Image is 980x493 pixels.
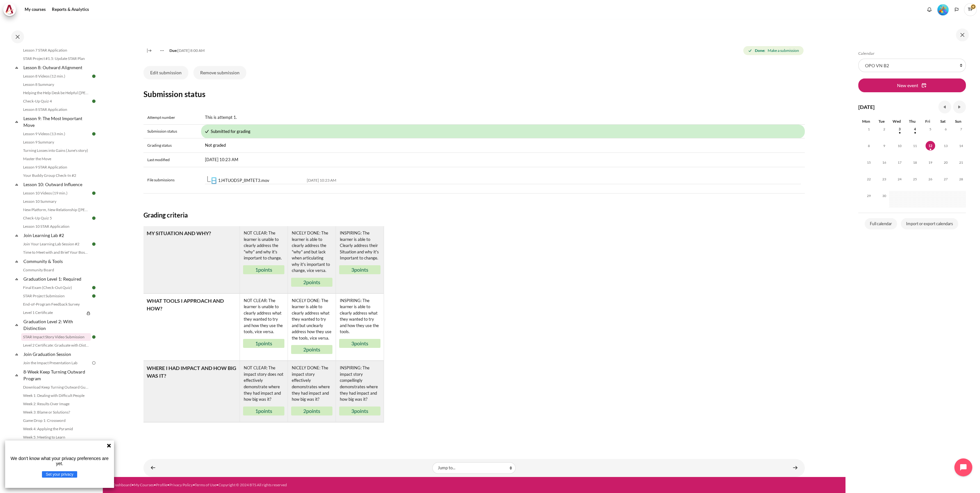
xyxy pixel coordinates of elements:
span: 16 [879,158,889,167]
div: points [243,339,284,348]
th: Submission status [143,125,201,138]
strong: Due: [169,48,177,53]
div: NICELY DONE: The learner is able to clearly address the "why" and but lack when articulating why ... [291,229,332,275]
span: Tue [878,119,885,124]
span: Collapse [13,119,20,125]
td: Today [920,141,935,158]
td: Level NOT CLEAR: The learner is unable to clearly address the &quot;why&quot; and why it's import... [240,226,288,293]
strong: Done: [755,48,765,53]
a: Week 1: Dealing with Difficult People [21,392,91,399]
span: 28 [956,174,966,184]
h3: Submission status [143,89,805,99]
td: Level NOT CLEAR: The impact story does not effectively demonstrate where they had impact and how ... [240,361,288,422]
img: Done [91,334,97,340]
th: Grading status [143,138,201,153]
a: Lesson 7 STAR Application [21,46,91,54]
tr: Levels group [240,294,384,361]
img: Done [91,241,97,247]
td: Criterion MY SITUATION AND WHY? [143,226,240,293]
span: 1 [864,124,874,134]
span: 9 [879,141,889,151]
a: Join the Impact Presentation Lab [21,359,91,367]
span: Sat [940,119,946,124]
a: Copyright © 2024 BTS All rights reserved [218,482,287,487]
a: Wednesday, 3 September events [895,127,904,131]
a: Level #5 [935,4,951,15]
a: Community Board [21,266,91,274]
span: 3 [351,340,354,346]
div: NICELY DONE: The impact story effectively demonstrates where they had impact and how big was it? [291,364,332,403]
a: Lesson 9 Videos (13 min.) [21,130,91,138]
img: Architeck [5,5,14,14]
div: points [339,407,380,415]
a: Final Exam (Check-Out Quiz) [21,284,91,292]
span: 27 [941,174,951,184]
span: TP [964,3,977,16]
span: 3 [895,124,904,134]
span: 13 [941,141,951,151]
a: STAR Impact Story Video Submission [21,333,91,341]
a: Master the Move [21,155,91,163]
span: 1 [255,408,258,414]
span: Collapse [13,232,20,239]
span: 7 [956,124,966,134]
div: NOT CLEAR: The impact story does not effectively demonstrate where they had impact and how big wa... [243,364,284,403]
span: 1 [255,267,258,273]
span: 22 [864,174,874,184]
a: Lesson 10: Outward Influence [22,180,91,189]
a: Lesson 10 STAR Application [21,223,91,230]
img: Done [91,215,97,221]
a: ◄ End-of-Program Feedback Survey [147,462,159,474]
div: NICELY DONE: The learner is able to clearly address what they wanted to try and but unclearly add... [291,297,332,342]
h5: Calendar [858,51,966,56]
a: My courses [22,3,48,16]
span: 10 [895,141,904,151]
a: Week 5: Meeting to Learn [21,433,91,441]
span: 5 [926,124,935,134]
span: 30 [879,191,889,201]
span: 8 [864,141,874,151]
h4: [DATE] [858,103,875,111]
div: points [339,265,380,274]
img: Done [91,131,97,137]
a: Turning Losses into Gains (June's story) [21,147,91,154]
button: Set your privacy [42,471,77,478]
span: 3 [351,267,354,273]
span: Sun [955,119,961,124]
span: 3 [351,408,354,414]
span: 23 [879,174,889,184]
h4: Grading criteria [143,210,805,220]
a: Privacy Policy [169,482,193,487]
a: Time to Meet with and Brief Your Boss #2 [21,249,91,256]
a: 8-Week Keep Turning Outward Program [22,367,91,383]
td: Level NOT CLEAR: The learner is unable to clearly address what they wanted to try and how they us... [240,294,288,361]
a: Level 2 Certificate: Graduate with Distinction [21,341,91,349]
a: Import or export calendars [901,218,958,230]
span: 20 [941,158,951,167]
a: Join Learning Lab #2 [22,231,91,240]
button: Remove submission [193,66,246,79]
span: Collapse [13,322,20,328]
span: 2 [303,279,306,285]
a: Terms of Use [195,482,216,487]
td: Submitted for grading [201,125,805,138]
span: 19 [926,158,935,167]
div: INSPIRING: The learner is able to Clearly address their Situation and why it's Important to change. [339,229,380,262]
a: Profile [156,482,167,487]
span: Collapse [13,64,20,71]
a: Level 2 Certificate: Graduate with Distinction ► [789,462,802,474]
a: Lesson 8 STAR Application [21,106,91,113]
img: Done [91,293,97,299]
button: Edit submission [143,66,188,79]
a: Lesson 8 Summary [21,81,91,88]
span: Collapse [13,258,20,265]
a: Week 2: Results Over Image [21,400,91,408]
span: 29 [864,191,874,201]
span: 25 [910,174,920,184]
a: Level 1 Certificate [21,309,85,316]
span: 2 [879,124,889,134]
img: Level #5 [937,4,949,15]
td: Criterion WHAT TOOLS I APPROACH AND HOW? [143,293,240,361]
a: Check-Up Quiz 4 [21,97,91,105]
